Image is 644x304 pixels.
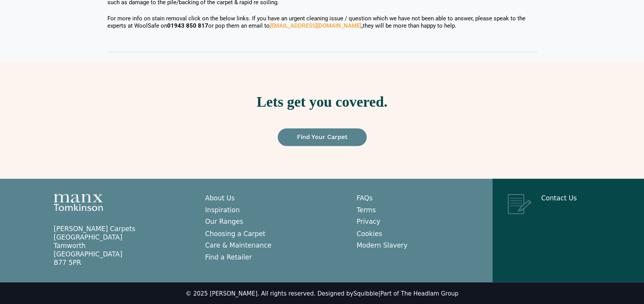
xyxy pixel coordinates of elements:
[186,290,458,297] div: © 2025 [PERSON_NAME]. All rights reserved. Designed by |
[270,22,361,29] a: [EMAIL_ADDRESS][DOMAIN_NAME]
[205,253,252,261] a: Find a Retailer
[4,94,640,109] h2: Lets get you covered.
[361,22,363,29] strong: ,
[357,194,373,202] a: FAQs
[357,241,408,249] a: Modern Slavery
[541,194,577,202] a: Contact Us
[167,22,208,29] strong: 01943 850 817
[278,128,367,146] a: Find Your Carpet
[205,206,240,214] a: Inspiration
[54,224,190,266] p: [PERSON_NAME] Carpets [GEOGRAPHIC_DATA] Tamworth [GEOGRAPHIC_DATA] B77 5PR
[205,194,235,202] a: About Us
[357,218,380,225] a: Privacy
[353,290,378,297] a: Squibble
[357,230,382,237] a: Cookies
[107,15,537,30] p: For more info on stain removal click on the below links. If you have an urgent cleaning issue / q...
[205,241,272,249] a: Care & Maintenance
[205,230,265,237] a: Choosing a Carpet
[297,134,348,140] span: Find Your Carpet
[54,194,103,211] img: Manx Tomkinson Logo
[205,218,243,225] a: Our Ranges
[380,290,458,297] a: Part of The Headlam Group
[357,206,376,214] a: Terms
